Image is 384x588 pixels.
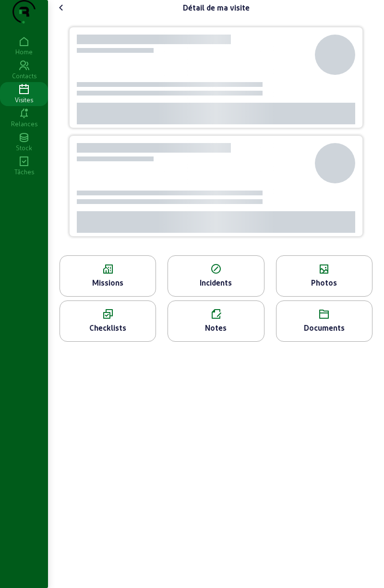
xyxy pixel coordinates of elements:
div: Checklists [60,322,156,334]
div: Photos [276,277,372,288]
div: Détail de ma visite [183,2,250,13]
div: Documents [276,322,372,334]
div: Notes [168,322,264,334]
div: Incidents [168,277,264,288]
div: Missions [60,277,156,288]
